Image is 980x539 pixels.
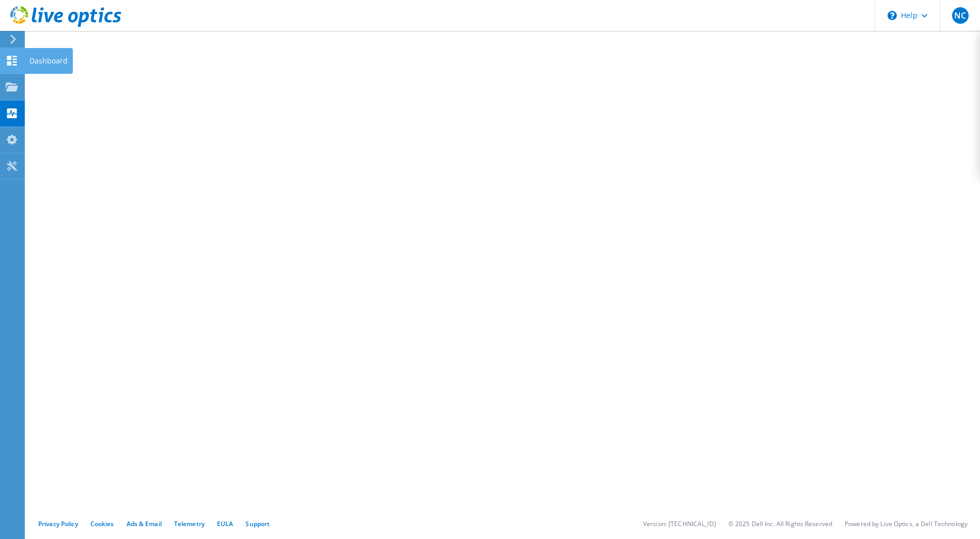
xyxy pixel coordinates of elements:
[952,7,969,24] span: NC
[217,519,233,528] a: EULA
[888,11,897,20] svg: \n
[245,519,270,528] a: Support
[643,519,716,528] li: Version: [TECHNICAL_ID]
[127,519,162,528] a: Ads & Email
[90,519,114,528] a: Cookies
[728,519,832,528] li: © 2025 Dell Inc. All Rights Reserved
[24,48,73,74] div: Dashboard
[38,519,78,528] a: Privacy Policy
[174,519,205,528] a: Telemetry
[845,519,968,528] li: Powered by Live Optics, a Dell Technology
